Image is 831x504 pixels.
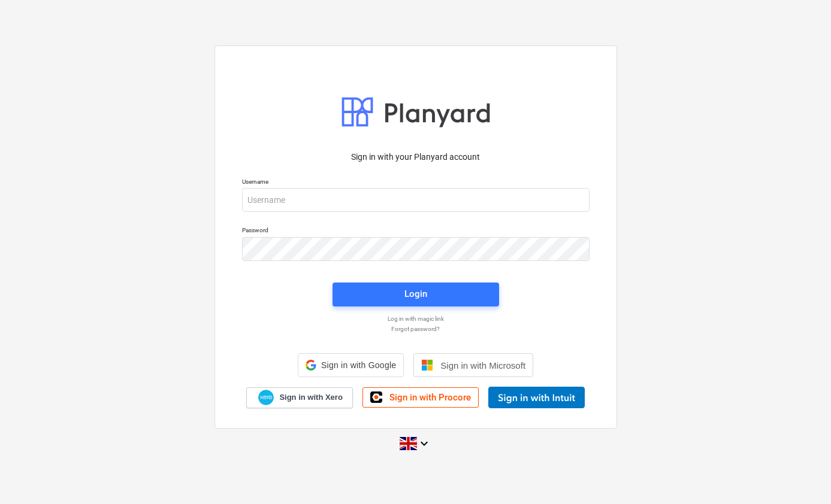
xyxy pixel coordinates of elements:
span: Sign in with Microsoft [440,360,525,371]
a: Forgot password? [236,325,596,333]
div: Login [404,286,427,302]
a: Sign in with Xero [246,387,353,408]
p: Sign in with your Planyard account [242,151,590,163]
div: Sign in with Google [298,353,404,377]
input: Username [242,188,590,212]
i: keyboard_arrow_down [417,436,431,451]
a: Sign in with Procore [362,387,479,408]
p: Password [242,226,590,236]
span: Sign in with Xero [279,392,342,403]
p: Username [242,178,590,188]
a: Log in with magic link [236,315,596,323]
img: Microsoft logo [421,359,433,371]
span: Sign in with Procore [389,392,471,403]
button: Login [333,283,499,306]
img: Xero logo [258,390,274,406]
span: Sign in with Google [321,360,396,370]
